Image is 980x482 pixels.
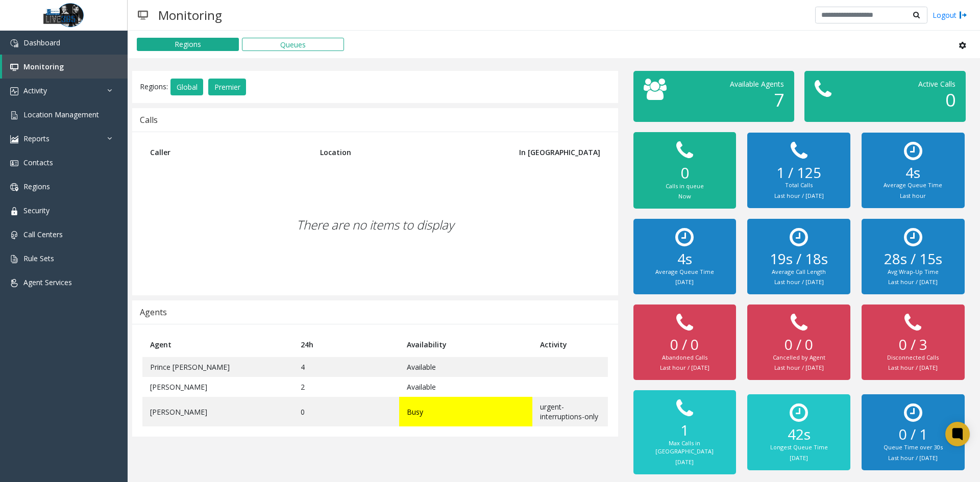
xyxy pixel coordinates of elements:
small: Now [678,192,691,200]
div: There are no items to display [142,165,608,285]
span: Dashboard [23,38,60,47]
small: [DATE] [790,454,808,462]
span: Regions: [140,81,168,91]
span: 0 [945,88,955,112]
img: 'icon' [10,39,18,47]
span: Available Agents [730,79,784,89]
div: Agents [140,306,167,319]
h2: 42s [757,426,840,443]
small: Last hour / [DATE] [888,278,938,286]
span: Activity [23,86,47,95]
span: Monitoring [23,62,64,71]
span: Contacts [23,158,53,167]
span: Rule Sets [23,253,54,263]
small: Last hour [900,192,926,199]
h2: 1 [644,422,726,439]
button: Global [170,79,203,96]
img: pageIcon [138,3,148,28]
img: 'icon' [10,159,18,167]
button: Queues [242,38,344,51]
div: Calls in queue [644,182,726,191]
img: 'icon' [10,135,18,143]
th: Caller [142,140,312,165]
div: Avg Wrap-Up Time [872,268,954,276]
img: 'icon' [10,279,18,287]
span: Call Centers [23,230,63,239]
h2: 4s [644,250,726,268]
td: Available [399,377,532,397]
h2: 4s [872,164,954,182]
div: Average Queue Time [872,181,954,190]
h2: 28s / 15s [872,250,954,268]
h3: Monitoring [153,3,227,28]
td: Available [399,357,532,377]
img: 'icon' [10,255,18,263]
span: Regions [23,182,50,191]
small: [DATE] [675,278,694,286]
a: Monitoring [2,55,128,79]
th: 24h [293,332,399,357]
div: Abandoned Calls [644,353,726,362]
div: Disconnected Calls [872,353,954,362]
small: Last hour / [DATE] [774,192,824,199]
span: Reports [23,134,50,143]
small: Last hour / [DATE] [660,364,709,371]
h2: 0 / 0 [644,336,726,353]
img: 'icon' [10,207,18,215]
td: urgent-interruptions-only [532,397,608,426]
h2: 1 / 125 [757,164,840,182]
img: 'icon' [10,63,18,71]
th: Agent [142,332,293,357]
td: 2 [293,377,399,397]
h2: 0 / 1 [872,426,954,443]
div: Average Call Length [757,268,840,276]
th: Availability [399,332,532,357]
span: Agent Services [23,277,72,287]
button: Premier [208,79,246,96]
h2: 19s / 18s [757,250,840,268]
th: Location [312,140,493,165]
div: Cancelled by Agent [757,353,840,362]
a: Logout [933,10,967,20]
small: Last hour / [DATE] [888,454,938,462]
div: Max Calls in [GEOGRAPHIC_DATA] [644,439,726,456]
small: [DATE] [675,458,694,466]
div: Average Queue Time [644,268,726,276]
td: [PERSON_NAME] [142,377,293,397]
td: 4 [293,357,399,377]
button: Regions [137,38,239,51]
span: Location Management [23,110,99,119]
div: Total Calls [757,181,840,190]
th: Activity [532,332,608,357]
img: 'icon' [10,231,18,239]
td: 0 [293,397,399,426]
h2: 0 [644,164,726,182]
small: Last hour / [DATE] [888,364,938,371]
img: 'icon' [10,111,18,119]
span: Security [23,206,50,215]
span: Active Calls [918,79,955,89]
small: Last hour / [DATE] [774,364,824,371]
h2: 0 / 3 [872,336,954,353]
span: 7 [774,88,784,112]
td: [PERSON_NAME] [142,397,293,426]
th: In [GEOGRAPHIC_DATA] [493,140,608,165]
img: logout [959,10,967,20]
h2: 0 / 0 [757,336,840,353]
div: Queue Time over 30s [872,443,954,452]
img: 'icon' [10,183,18,191]
td: Busy [399,397,532,426]
img: 'icon' [10,87,18,95]
td: Prince [PERSON_NAME] [142,357,293,377]
small: Last hour / [DATE] [774,278,824,286]
div: Calls [140,113,158,126]
div: Longest Queue Time [757,443,840,452]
